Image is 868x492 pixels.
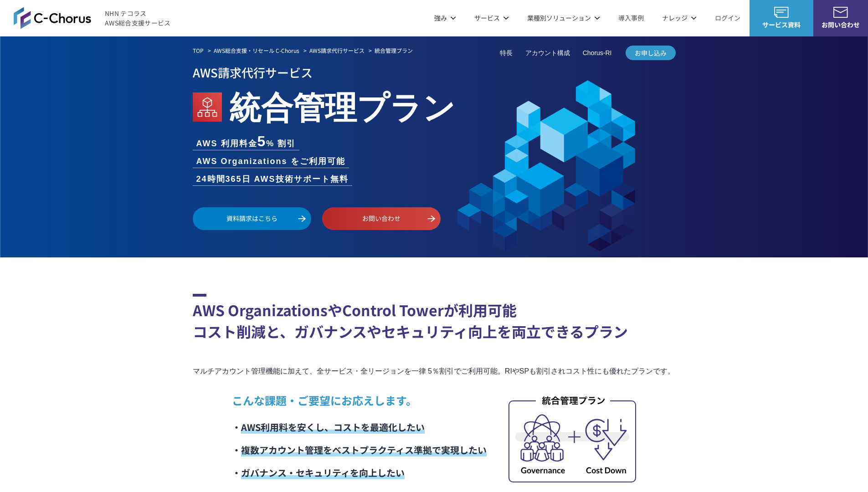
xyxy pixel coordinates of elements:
[375,46,413,54] em: 統合管理プラン
[232,416,487,439] li: ・
[833,7,848,18] img: お問い合わせ
[583,48,612,58] a: Chorus-RI
[525,48,570,58] a: アカウント構成
[322,207,441,230] a: お問い合わせ
[813,20,868,30] span: お問い合わせ
[193,46,204,55] a: TOP
[626,46,676,60] a: お申し込み
[193,134,300,150] li: AWS 利用料金 % 割引
[774,7,789,18] img: AWS総合支援サービス C-Chorus サービス資料
[214,46,299,55] a: AWS総合支援・リセール C-Chorus
[193,207,311,230] a: 資料請求はこちら
[14,7,91,29] img: AWS総合支援サービス C-Chorus
[715,13,740,23] a: ログイン
[105,9,171,28] span: NHN テコラス AWS総合支援サービス
[626,48,676,58] span: お申し込み
[474,13,509,23] p: サービス
[193,92,222,122] img: AWS Organizations
[750,20,813,30] span: サービス資料
[500,48,513,58] a: 特長
[618,13,644,23] a: 導入事例
[241,443,487,456] span: 複数アカウント管理をベストプラクティス準拠で実現したい
[434,13,456,23] p: 強み
[232,461,487,484] li: ・
[309,46,365,55] a: AWS請求代行サービス
[193,294,676,342] h2: AWS OrganizationsやControl Towerが利用可能 コスト削減と、ガバナンスやセキュリティ向上を両立できるプラン
[257,133,267,149] span: 5
[193,365,676,378] p: マルチアカウント管理機能に加えて、全サービス・全リージョンを一律 5％割引でご利用可能。RIやSPも割引されコスト性にも優れたプランです。
[662,13,697,23] p: ナレッジ
[232,439,487,461] li: ・
[193,173,352,185] li: 24時間365日 AWS技術サポート無料
[241,466,405,479] span: ガバナンス・セキュリティを向上したい
[232,392,487,409] p: こんな課題・ご要望にお応えします。
[193,62,676,82] p: AWS請求代行サービス
[14,7,171,29] a: AWS総合支援サービス C-ChorusNHN テコラスAWS総合支援サービス
[508,394,636,482] img: 統合管理プラン_内容イメージ
[193,155,349,168] li: AWS Organizations をご利用可能
[241,420,425,434] span: AWS利用料を安くし、コストを最適化したい
[229,82,455,128] em: 統合管理プラン
[527,13,600,23] p: 業種別ソリューション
